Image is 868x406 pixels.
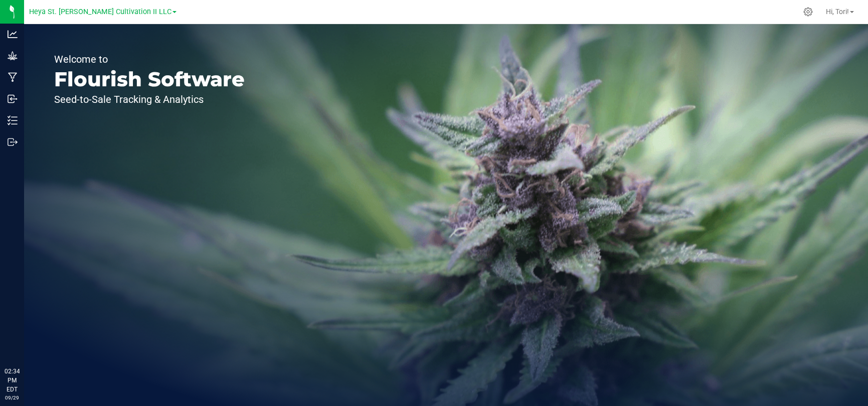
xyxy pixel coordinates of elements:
inline-svg: Manufacturing [8,72,18,82]
span: Hi, Tori! [826,8,849,16]
p: Flourish Software [54,69,245,89]
p: Seed-to-Sale Tracking & Analytics [54,94,245,104]
inline-svg: Analytics [8,29,18,39]
p: Welcome to [54,54,245,64]
p: 09/29 [5,394,20,401]
inline-svg: Grow [8,51,18,61]
div: Manage settings [802,7,814,17]
inline-svg: Inbound [8,94,18,104]
inline-svg: Inventory [8,115,18,125]
span: Heya St. [PERSON_NAME] Cultivation II LLC [29,8,171,16]
p: 02:34 PM EDT [5,367,20,394]
inline-svg: Outbound [8,137,18,147]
